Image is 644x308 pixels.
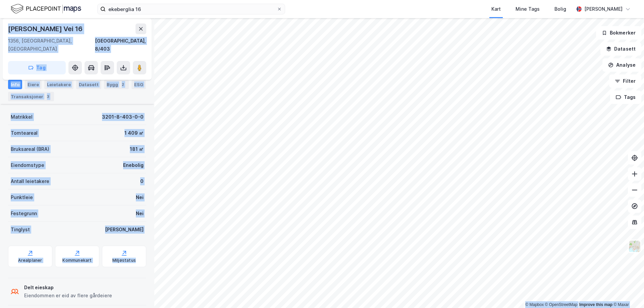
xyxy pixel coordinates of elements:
div: 3201-8-403-0-0 [102,113,144,121]
div: 181 ㎡ [130,145,144,153]
div: Kommunekart [62,258,92,263]
div: Delt eieskap [24,284,112,292]
div: Transaksjoner [8,92,54,101]
button: Filter [609,74,641,88]
a: Improve this map [579,302,612,307]
div: Punktleie [11,193,33,201]
input: Søk på adresse, matrikkel, gårdeiere, leietakere eller personer [106,4,277,14]
div: Eiere [25,80,42,89]
button: Datasett [600,42,641,56]
div: Nei [136,193,144,201]
div: Kart [491,5,501,13]
img: Z [628,240,641,253]
div: Matrikkel [11,113,33,121]
div: [PERSON_NAME] [584,5,623,13]
img: logo.f888ab2527a4732fd821a326f86c7f29.svg [11,3,81,15]
div: Info [8,80,22,89]
a: OpenStreetMap [545,302,578,307]
div: Enebolig [123,161,144,169]
div: Tinglyst [11,226,30,234]
div: 3 [45,93,51,100]
div: Leietakere [44,80,73,89]
button: Tags [610,90,641,104]
div: Nei [136,209,144,218]
div: Eiendomstype [11,161,44,169]
div: Mine Tags [516,5,540,13]
a: Mapbox [525,302,544,307]
button: Bokmerker [596,26,641,40]
div: 0 [140,177,144,185]
div: 1356, [GEOGRAPHIC_DATA], [GEOGRAPHIC_DATA] [8,37,95,53]
div: [PERSON_NAME] Vei 16 [8,23,84,34]
div: ESG [131,80,146,89]
div: 1 409 ㎡ [124,129,144,137]
div: Eiendommen er eid av flere gårdeiere [24,292,112,300]
div: Antall leietakere [11,177,49,185]
div: Kontrollprogram for chat [610,276,644,308]
div: Tomteareal [11,129,38,137]
div: 2 [119,81,126,88]
div: Datasett [76,80,101,89]
div: Festegrunn [11,209,37,218]
div: Bygg [104,80,129,89]
div: Bruksareal (BRA) [11,145,49,153]
div: [GEOGRAPHIC_DATA], 8/403 [95,37,146,53]
div: Miljøstatus [112,258,136,263]
div: Arealplaner [18,258,42,263]
div: Bolig [554,5,566,13]
button: Tag [8,61,66,74]
iframe: Chat Widget [610,276,644,308]
button: Analyse [602,58,641,72]
div: [PERSON_NAME] [105,226,144,234]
